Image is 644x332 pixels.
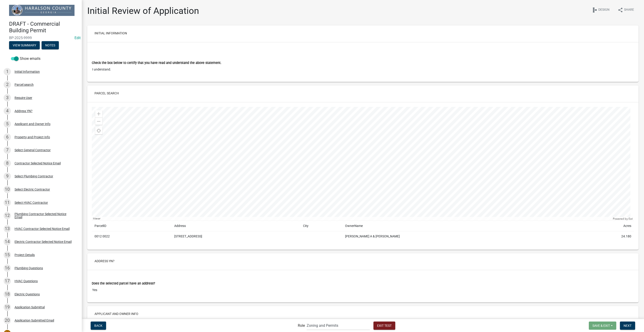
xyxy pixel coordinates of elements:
button: shareShare [614,5,638,14]
td: [PERSON_NAME] A & [PERSON_NAME] [342,231,574,242]
button: Back [91,322,106,330]
div: 10 [4,186,11,193]
span: Exit Test [377,324,392,327]
button: Address YN? [91,257,118,265]
div: 12 [4,212,11,219]
div: Contractor Selected Notice Email [15,162,61,165]
label: Check the box below to certify that you have read and understand the above statement. [92,61,221,65]
span: BP-2025-9999 [9,36,73,40]
button: Applicant and Owner Info [91,310,142,318]
div: Application Submitted Email [15,319,54,322]
div: 7 [4,146,11,154]
label: Role [298,324,305,327]
div: 3 [4,94,11,101]
div: Initial Information [15,70,40,73]
div: Parcel search [15,83,34,86]
td: OwnerName [342,221,574,231]
wm-modal-confirm: Notes [42,44,59,47]
div: Select Electric Contractor [15,188,50,191]
div: 5 [4,120,11,128]
td: [STREET_ADDRESS] [172,231,300,242]
button: Notes [42,41,59,49]
button: Next [620,322,635,330]
wm-modal-confirm: Summary [9,44,40,47]
td: 24.180 [574,231,634,242]
div: 13 [4,225,11,232]
div: 15 [4,251,11,259]
span: Save & Exit [592,324,610,327]
h4: DRAFT - Commercial Building Permit [9,21,78,34]
div: 16 [4,264,11,272]
div: Select HVAC Contractor [15,201,48,204]
div: Application Submittal [15,306,45,309]
button: schemaDesign [588,5,613,14]
td: City [300,221,342,231]
div: Applicant and Owner Info [15,122,50,126]
div: Zoom in [95,110,102,118]
span: Next [624,324,632,327]
div: 20 [4,317,11,324]
span: Share [624,7,634,13]
div: 14 [4,238,11,245]
div: 8 [4,160,11,167]
button: Exit Test [373,322,395,330]
div: 19 [4,304,11,311]
i: share [618,7,623,13]
td: 0012 0022 [92,231,172,242]
div: 4 [4,107,11,115]
button: View Summary [9,41,40,49]
div: Maxar [92,217,612,221]
td: Address [172,221,300,231]
span: Back [94,324,102,327]
div: 11 [4,199,11,206]
div: HVAC Contractor Selected Notice Email [15,227,70,230]
i: schema [592,7,597,13]
button: Initial Information [91,29,131,37]
label: Show emails [11,56,40,61]
h1: Initial Review of Application [87,5,199,16]
div: Plumbing Contractor Selected Notice Email [15,212,75,219]
td: ParcelID [92,221,172,231]
div: Project Details [15,253,35,257]
a: Edit [75,36,81,40]
div: Electric Questions [15,293,40,296]
wm-modal-confirm: Edit Application Number [75,36,81,40]
label: Does the selected parcel have an address? [92,282,155,285]
div: Electric Contractor Selected Notice Email [15,240,72,243]
div: 18 [4,291,11,298]
img: Haralson County, Georgia [9,5,75,16]
div: Select Plumbing Contractor [15,175,53,178]
div: Property and Project Info [15,136,50,139]
div: 6 [4,133,11,141]
button: Parcel search [91,89,122,97]
div: Plumbing Questions [15,267,43,270]
div: 1 [4,68,11,75]
div: Select General Contractor [15,148,51,152]
div: Require User [15,96,32,99]
div: 17 [4,277,11,285]
div: Powered by [612,217,634,221]
div: Address YN? [15,109,32,113]
div: 2 [4,81,11,88]
button: Save & Exit [589,322,616,330]
span: Design [598,7,609,13]
div: 9 [4,173,11,180]
div: Zoom out [95,118,102,125]
td: Acres [574,221,634,231]
div: Find my location [95,127,102,134]
a: Esri [629,217,633,220]
div: HVAC Questions [15,279,38,283]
